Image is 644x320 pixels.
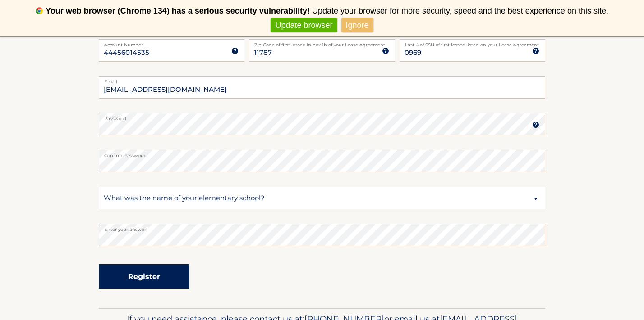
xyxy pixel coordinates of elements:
[341,18,373,33] a: Ignore
[532,121,539,128] img: tooltip.svg
[231,47,239,54] img: tooltip.svg
[99,39,244,46] label: Account Number
[99,113,545,120] label: Password
[271,18,337,33] a: Update browser
[532,47,539,54] img: tooltip.svg
[400,39,545,46] label: Last 4 of SSN of first lessee listed on your Lease Agreement
[99,224,545,231] label: Enter your answer
[46,6,310,15] b: Your web browser (Chrome 134) has a serious security vulnerability!
[99,150,545,157] label: Confirm Password
[99,39,244,62] input: Account Number
[312,6,608,15] span: Update your browser for more security, speed and the best experience on this site.
[249,39,395,46] label: Zip Code of first lessee in box 1b of your Lease Agreement
[249,39,395,62] input: Zip Code
[99,76,545,99] input: Email
[99,264,189,289] button: Register
[99,76,545,83] label: Email
[382,47,389,54] img: tooltip.svg
[400,39,545,62] input: SSN or EIN (last 4 digits only)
